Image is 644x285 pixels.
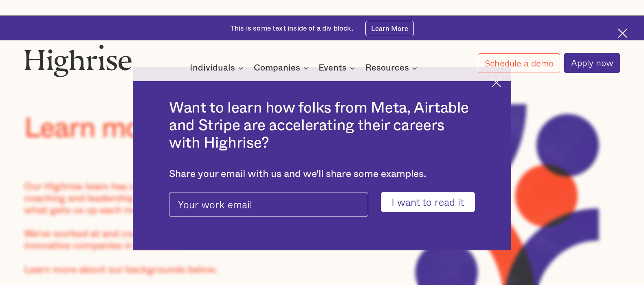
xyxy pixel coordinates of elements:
a: Apply now [564,53,620,73]
div: Individuals [190,63,235,73]
form: pop-up-modal-form [169,192,475,212]
input: I want to read it [381,192,475,212]
div: This is some text inside of a div block. [230,24,354,33]
div: Share your email with us and we'll share some examples. [169,168,475,180]
img: Cross icon [492,78,501,87]
div: Resources [365,63,409,73]
img: Highrise logo [24,44,132,77]
input: Your work email [169,192,368,217]
h2: Want to learn how folks from Meta, Airtable and Stripe are accelerating their careers with Highrise? [169,99,475,152]
div: Individuals [190,63,246,73]
div: Companies [254,63,300,73]
div: Events [319,63,357,73]
img: Cross icon [618,29,627,38]
div: Events [319,63,347,73]
div: Resources [365,63,420,73]
a: Learn More [365,21,414,36]
div: Companies [254,63,311,73]
a: Schedule a demo [478,53,560,73]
